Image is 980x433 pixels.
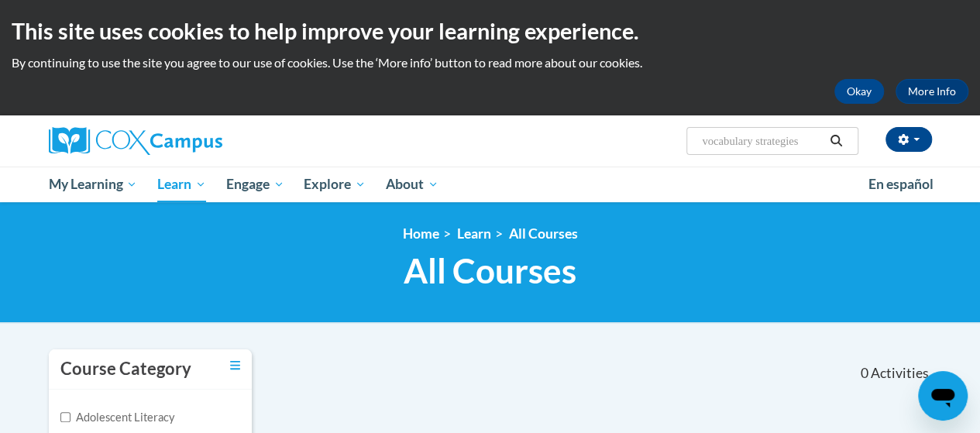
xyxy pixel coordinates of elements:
input: Search Courses [700,132,824,150]
span: 0 [860,365,868,382]
span: My Learning [48,175,137,194]
span: About [386,175,438,194]
a: My Learning [39,167,148,202]
a: En español [858,168,944,201]
iframe: Button to launch messaging window [918,371,968,421]
span: Explore [304,175,366,194]
div: Main menu [37,167,944,202]
a: Cox Campus [49,127,328,155]
a: Engage [216,167,294,202]
span: All Courses [404,250,576,291]
h2: This site uses cookies to help improve your learning experience. [12,15,968,46]
a: Toggle collapse [230,357,240,374]
button: Okay [834,79,884,104]
a: About [376,167,449,202]
a: Explore [294,167,376,202]
span: En español [868,176,934,192]
span: Activities [871,365,929,382]
label: Adolescent Literacy [60,409,175,426]
a: Learn [457,225,491,242]
button: Account Settings [885,127,932,152]
h3: Course Category [60,357,191,381]
p: By continuing to use the site you agree to our use of cookies. Use the ‘More info’ button to read... [12,54,968,71]
a: All Courses [509,225,578,242]
a: Home [403,225,439,242]
a: More Info [896,79,968,104]
img: Cox Campus [49,127,222,155]
input: Checkbox for Options [60,412,70,422]
a: Learn [147,167,216,202]
button: Search [824,132,848,150]
span: Learn [157,175,206,194]
span: Engage [226,175,284,194]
